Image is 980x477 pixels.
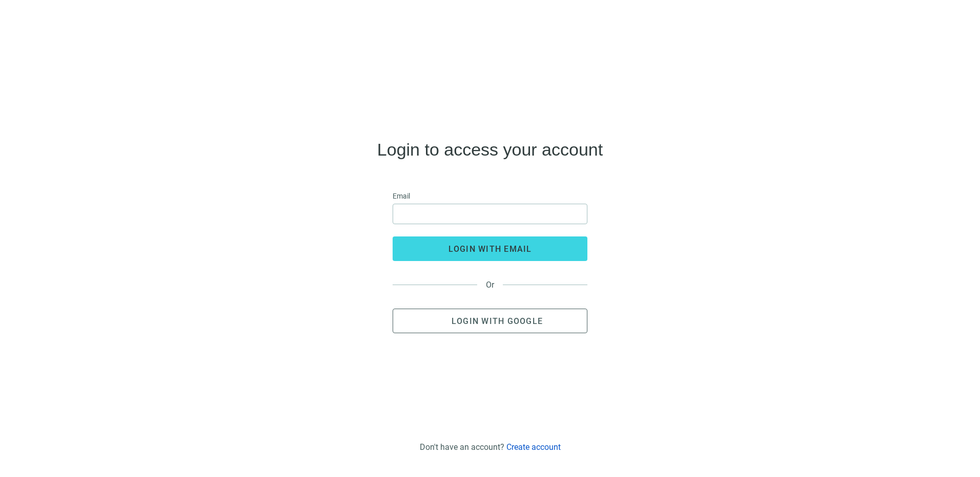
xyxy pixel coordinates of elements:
span: Or [477,280,503,290]
a: Create account [506,442,561,452]
div: Don't have an account? [420,442,561,452]
span: login with email [448,244,532,254]
button: Login with Google [393,309,587,333]
h4: Login to access your account [377,141,603,158]
span: Login with Google [452,316,543,326]
span: Email [393,190,410,202]
button: login with email [393,236,587,261]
